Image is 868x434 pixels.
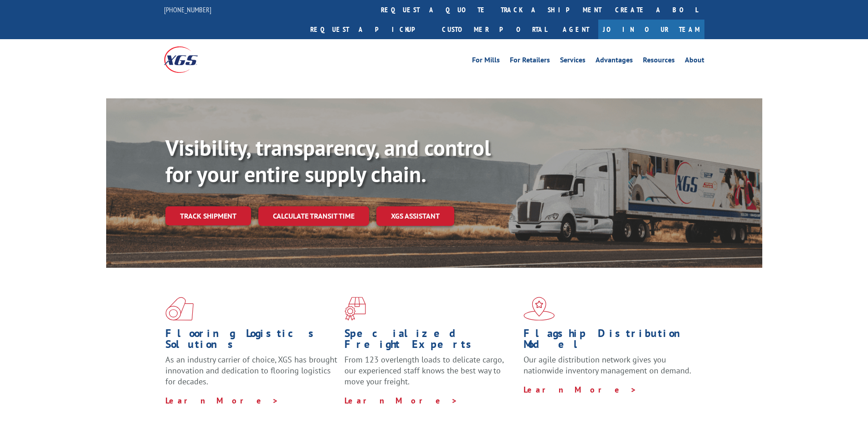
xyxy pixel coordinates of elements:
a: For Retailers [510,56,550,66]
img: xgs-icon-total-supply-chain-intelligence-red [165,297,194,321]
p: From 123 overlength loads to delicate cargo, our experienced staff knows the best way to move you... [344,354,517,395]
a: [PHONE_NUMBER] [164,5,211,14]
a: Join Our Team [598,20,704,39]
a: About [685,56,704,66]
a: Agent [554,20,598,39]
a: Track shipment [165,206,251,225]
h1: Flooring Logistics Solutions [165,328,338,354]
b: Visibility, transparency, and control for your entire supply chain. [165,133,491,188]
a: Learn More > [344,395,458,406]
a: Calculate transit time [258,206,369,226]
span: Our agile distribution network gives you nationwide inventory management on demand. [524,354,691,376]
span: As an industry carrier of choice, XGS has brought innovation and dedication to flooring logistics... [165,354,337,387]
img: xgs-icon-flagship-distribution-model-red [524,297,555,321]
h1: Specialized Freight Experts [344,328,517,354]
a: XGS ASSISTANT [376,206,454,226]
a: Learn More > [165,395,279,406]
h1: Flagship Distribution Model [524,328,696,354]
a: Services [560,56,586,66]
a: Customer Portal [435,20,554,39]
a: Learn More > [524,384,637,395]
a: Advantages [596,56,633,66]
a: Resources [643,56,675,66]
a: For Mills [472,56,500,66]
a: Request a pickup [303,20,435,39]
img: xgs-icon-focused-on-flooring-red [344,297,366,321]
